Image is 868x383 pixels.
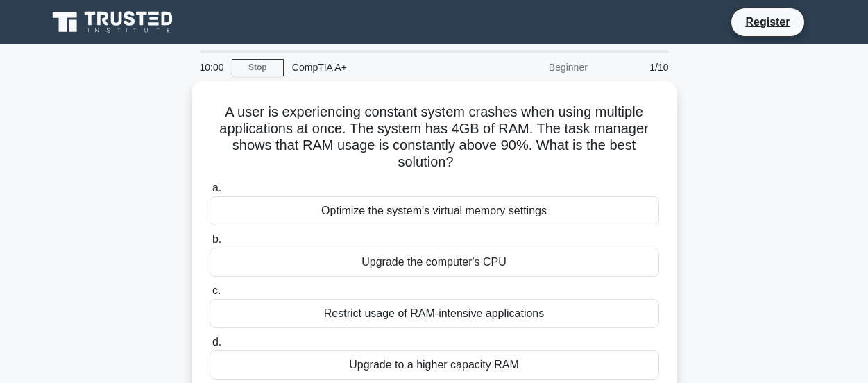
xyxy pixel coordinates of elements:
div: 10:00 [192,53,232,81]
div: CompTIA A+ [284,53,475,81]
span: b. [212,233,221,245]
span: c. [212,284,221,296]
div: Upgrade to a higher capacity RAM [210,350,659,380]
a: Stop [232,59,284,76]
span: a. [212,182,221,194]
a: Register [737,13,798,31]
div: Optimize the system's virtual memory settings [210,196,659,225]
div: Restrict usage of RAM-intensive applications [210,299,659,328]
div: 1/10 [596,53,677,81]
span: d. [212,336,221,348]
h5: A user is experiencing constant system crashes when using multiple applications at once. The syst... [208,103,661,171]
div: Upgrade the computer's CPU [210,248,659,277]
div: Beginner [475,53,596,81]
